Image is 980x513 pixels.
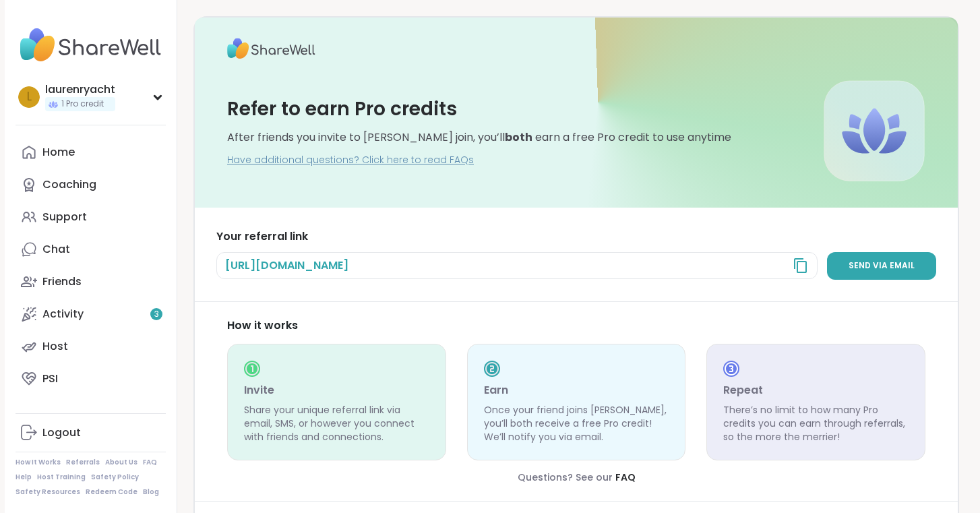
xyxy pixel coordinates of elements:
[849,260,915,272] span: Send via email
[16,458,61,467] a: How It Works
[723,404,909,444] p: There’s no limit to how many Pro credits you can earn through referrals, so the more the merrier!
[484,382,669,398] h3: Earn
[42,242,70,257] div: Chat
[16,473,32,482] a: Help
[827,252,936,280] a: Send via email
[225,258,348,273] span: [URL][DOMAIN_NAME]
[227,154,474,167] a: Have additional questions? Click here to read FAQs
[42,177,96,192] div: Coaching
[227,96,457,122] h3: Refer to earn Pro credits
[61,98,104,110] span: 1 Pro credit
[16,233,166,266] a: Chat
[45,82,115,97] div: laurenryacht
[42,210,87,224] div: Support
[91,473,139,482] a: Safety Policy
[227,34,315,63] img: ShareWell Logo
[37,473,86,482] a: Host Training
[227,130,731,145] div: After friends you invite to [PERSON_NAME] join, you’ll earn a free Pro credit to use anytime
[42,339,68,354] div: Host
[42,371,58,386] div: PSI
[16,417,166,449] a: Logout
[143,458,157,467] a: FAQ
[244,404,429,444] p: Share your unique referral link via email, SMS, or however you connect with friends and connections.
[505,129,532,145] b: both
[16,487,80,497] a: Safety Resources
[244,382,429,398] h3: Invite
[143,487,159,497] a: Blog
[42,425,81,440] div: Logout
[16,169,166,201] a: Coaching
[216,229,936,244] h3: Your referral link
[154,309,159,320] span: 3
[484,404,669,444] p: Once your friend joins [PERSON_NAME], you’ll both receive a free Pro credit! We’ll notify you via...
[66,458,100,467] a: Referrals
[42,307,84,322] div: Activity
[16,298,166,330] a: Activity3
[42,145,75,160] div: Home
[16,266,166,298] a: Friends
[16,330,166,363] a: Host
[16,201,166,233] a: Support
[227,318,925,333] div: How it works
[16,363,166,395] a: PSI
[723,382,909,398] h3: Repeat
[615,471,636,484] a: FAQ
[42,274,82,289] div: Friends
[105,458,137,467] a: About Us
[27,88,32,106] span: l
[16,22,166,69] img: ShareWell Nav Logo
[86,487,137,497] a: Redeem Code
[227,471,925,485] div: Questions? See our
[16,136,166,169] a: Home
